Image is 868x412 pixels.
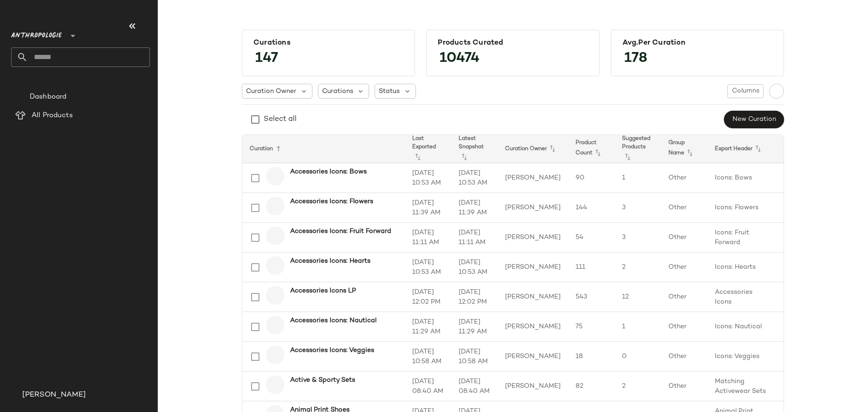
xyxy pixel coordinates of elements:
[724,111,784,128] button: New Curation
[661,163,707,193] td: Other
[498,372,568,401] td: [PERSON_NAME]
[451,193,498,223] td: [DATE] 11:39 AM
[661,312,707,342] td: Other
[11,25,62,42] span: Anthropologie
[246,42,287,75] span: 147
[22,390,86,401] span: [PERSON_NAME]
[778,312,864,342] td: Icons: Nautical
[615,342,661,372] td: 0
[32,110,73,121] span: All Products
[322,86,353,96] span: Curations
[615,282,661,312] td: 12
[405,372,451,401] td: [DATE] 08:40 AM
[661,193,707,223] td: Other
[498,135,568,163] th: Curation Owner
[707,135,778,163] th: Export Header
[568,163,615,193] td: 90
[707,193,778,223] td: Icons: Flowers
[727,84,764,98] button: Columns
[568,193,615,223] td: 144
[568,223,615,253] td: 54
[778,282,864,312] td: Icon Accessories: Fruits, Fish & More
[405,342,451,372] td: [DATE] 10:58 AM
[451,312,498,342] td: [DATE] 11:29 AM
[661,372,707,401] td: Other
[707,342,778,372] td: Icons: Veggies
[615,42,657,75] span: 178
[405,163,451,193] td: [DATE] 10:53 AM
[451,135,498,163] th: Latest Snapshot
[707,253,778,282] td: Icons: Hearts
[498,253,568,282] td: [PERSON_NAME]
[242,135,405,163] th: Curation
[498,163,568,193] td: [PERSON_NAME]
[778,135,864,163] th: Export Meta Title
[778,342,864,372] td: Icons: Veggies
[661,135,707,163] th: Group Name
[30,92,66,102] span: Dashboard
[568,342,615,372] td: 18
[615,312,661,342] td: 1
[568,135,615,163] th: Product Count
[622,39,772,47] div: Avg.per Curation
[451,342,498,372] td: [DATE] 10:58 AM
[661,253,707,282] td: Other
[451,372,498,401] td: [DATE] 08:40 AM
[498,193,568,223] td: [PERSON_NAME]
[732,87,759,95] span: Columns
[661,282,707,312] td: Other
[405,193,451,223] td: [DATE] 11:39 AM
[498,312,568,342] td: [PERSON_NAME]
[290,226,391,236] b: Accessories Icons: Fruit Forward
[615,253,661,282] td: 2
[615,135,661,163] th: Suggested Products
[405,253,451,282] td: [DATE] 10:53 AM
[290,375,355,385] b: Active & Sporty Sets
[451,253,498,282] td: [DATE] 10:53 AM
[778,163,864,193] td: Icons: Bows
[661,223,707,253] td: Other
[405,223,451,253] td: [DATE] 11:11 AM
[290,256,370,266] b: Accessories Icons: Hearts
[253,39,403,47] div: Curations
[707,312,778,342] td: Icons: Nautical
[778,193,864,223] td: Icons: Flowers
[707,372,778,401] td: Matching Activewear Sets
[707,223,778,253] td: Icons: Fruit Forward
[498,342,568,372] td: [PERSON_NAME]
[246,86,296,96] span: Curation Owner
[778,223,864,253] td: Icons: Fruit Forward
[430,42,489,75] span: 10474
[451,223,498,253] td: [DATE] 11:11 AM
[615,163,661,193] td: 1
[379,86,400,96] span: Status
[568,312,615,342] td: 75
[498,223,568,253] td: [PERSON_NAME]
[707,163,778,193] td: Icons: Bows
[290,346,374,355] b: Accessories Icons: Veggies
[568,372,615,401] td: 82
[405,312,451,342] td: [DATE] 11:29 AM
[405,135,451,163] th: Last Exported
[778,253,864,282] td: Icons: Hearts
[568,282,615,312] td: 543
[615,372,661,401] td: 2
[568,253,615,282] td: 111
[290,167,367,177] b: Accessories Icons: Bows
[290,316,376,326] b: Accessories Icons: Nautical
[615,193,661,223] td: 3
[732,116,776,123] span: New Curation
[778,372,864,401] td: Activewear Sets
[707,282,778,312] td: Accessories Icons
[661,342,707,372] td: Other
[615,223,661,253] td: 3
[498,282,568,312] td: [PERSON_NAME]
[451,282,498,312] td: [DATE] 12:02 PM
[438,39,588,47] div: Products Curated
[290,286,356,296] b: Accessories Icons LP
[405,282,451,312] td: [DATE] 12:02 PM
[290,197,373,206] b: Accessories Icons: Flowers
[264,114,297,125] div: Select all
[451,163,498,193] td: [DATE] 10:53 AM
